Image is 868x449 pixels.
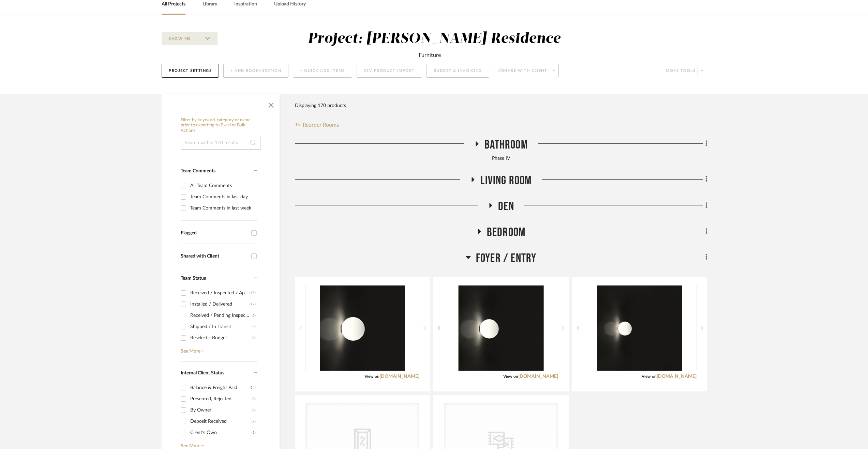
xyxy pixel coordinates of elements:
[295,99,346,112] div: Displaying 170 products
[503,374,518,378] span: View on
[181,230,248,236] div: Flagged
[419,51,441,59] div: Furniture
[252,321,256,332] div: (4)
[190,191,256,202] div: Team Comments in last day
[666,68,695,78] span: More tools
[190,299,250,310] div: Installed / Delivered
[484,138,528,152] span: Bathroom
[190,393,252,404] div: Presented, Rejected
[190,382,250,393] div: Balance & Freight Paid
[295,155,707,162] div: Phase IV
[320,285,405,371] img: Dioscuri
[181,118,260,134] h6: Filter by keyword, category or name prior to exporting to Excel or Bulk Actions
[252,416,256,427] div: (2)
[487,225,525,240] span: Bedroom
[190,203,256,214] div: Team Comments in last week
[498,68,548,78] span: Share with client
[476,251,537,266] span: Foyer / Entry
[657,374,697,379] a: [DOMAIN_NAME]
[518,374,558,379] a: [DOMAIN_NAME]
[252,405,256,416] div: (2)
[190,405,252,416] div: By Owner
[162,64,219,78] button: Project Settings
[264,97,278,111] button: Close
[190,288,250,298] div: Received / Inspected / Approved
[190,310,252,321] div: Received / Pending Inspection
[364,374,379,378] span: View on
[223,64,288,78] button: + Add Room/Section
[190,427,252,438] div: Client's Own
[252,427,256,438] div: (1)
[250,288,256,298] div: (15)
[181,169,215,173] span: Team Comments
[498,199,514,214] span: Den
[181,276,206,281] span: Team Status
[252,393,256,404] div: (3)
[190,416,252,427] div: Deposit Received
[252,310,256,321] div: (6)
[480,173,532,188] span: Living Room
[250,382,256,393] div: (14)
[444,285,557,371] div: 0
[190,321,252,332] div: Shipped / In Transit
[308,32,560,46] div: Project: [PERSON_NAME] Residence
[293,64,352,78] button: + Quick Add Items
[181,253,248,259] div: Shared with Client
[181,371,224,375] span: Internal Client Status
[379,374,419,379] a: [DOMAIN_NAME]
[190,332,252,343] div: Reselect - Budget
[252,332,256,343] div: (3)
[179,343,257,354] a: See More +
[295,121,339,129] button: Reorder Rooms
[642,374,657,378] span: View on
[179,438,257,449] a: See More +
[190,180,256,191] div: All Team Comments
[250,299,256,310] div: (12)
[494,64,559,77] button: Share with client
[357,64,422,78] button: CSV Product Import
[426,64,489,78] button: Budget & Invoicing
[303,121,339,129] span: Reorder Rooms
[458,285,543,371] img: Dioscuri
[181,136,260,150] input: Search within 170 results
[597,285,682,371] img: Dioscuri
[662,64,707,77] button: More tools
